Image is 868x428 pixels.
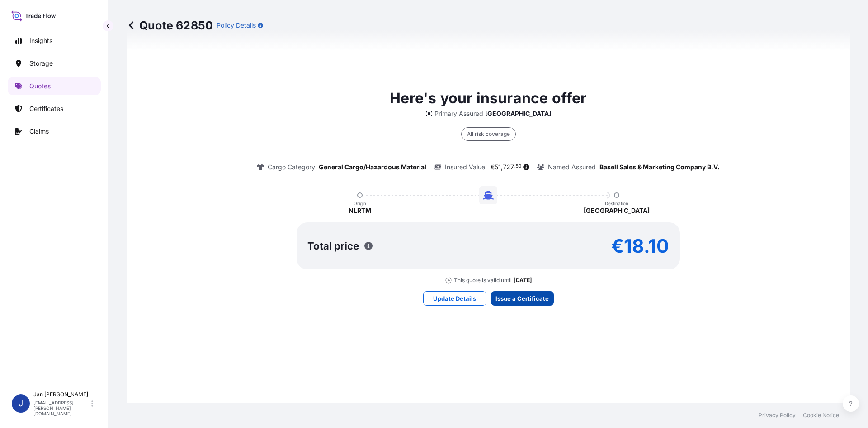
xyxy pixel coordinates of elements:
[8,32,101,50] a: Insights
[307,241,359,250] p: Total price
[29,82,51,91] p: Quotes
[548,163,596,172] p: Named Assured
[495,294,549,303] p: Issue a Certificate
[599,163,720,172] p: Basell Sales & Marketing Company B.V.
[29,59,53,68] p: Storage
[433,294,476,303] p: Update Details
[19,399,23,408] span: J
[501,164,503,170] span: ,
[434,109,483,118] p: Primary Assured
[33,400,90,416] p: [EMAIL_ADDRESS][PERSON_NAME][DOMAIN_NAME]
[33,391,90,398] p: Jan [PERSON_NAME]
[495,164,501,170] span: 51
[454,277,512,284] p: This quote is valid until
[217,21,256,30] p: Policy Details
[584,206,650,215] p: [GEOGRAPHIC_DATA]
[319,163,426,172] p: General Cargo/Hazardous Material
[423,291,486,306] button: Update Details
[390,87,586,109] p: Here's your insurance offer
[29,127,49,136] p: Claims
[491,164,495,170] span: €
[516,165,521,168] span: 50
[445,163,485,172] p: Insured Value
[461,127,516,141] div: All risk coverage
[803,412,839,419] a: Cookie Notice
[8,77,101,95] a: Quotes
[354,201,366,206] p: Origin
[611,239,669,253] p: €18.10
[514,165,516,168] span: .
[8,54,101,72] a: Storage
[268,163,315,172] p: Cargo Category
[349,206,371,215] p: NLRTM
[8,122,101,140] a: Claims
[29,104,63,113] p: Certificates
[503,164,514,170] span: 727
[514,277,532,284] p: [DATE]
[605,201,628,206] p: Destination
[759,412,796,419] a: Privacy Policy
[491,291,554,306] button: Issue a Certificate
[8,100,101,118] a: Certificates
[29,36,52,45] p: Insights
[485,109,551,118] p: [GEOGRAPHIC_DATA]
[127,18,213,33] p: Quote 62850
